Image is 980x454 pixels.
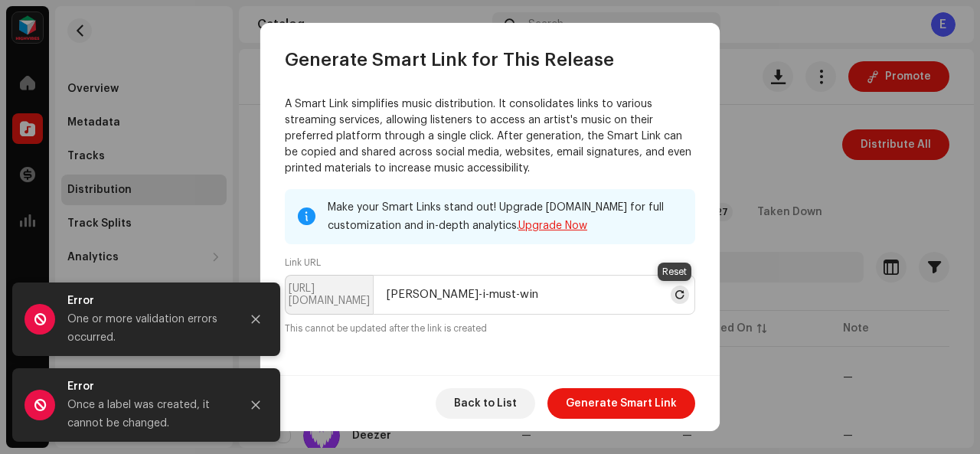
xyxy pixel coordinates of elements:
[328,198,683,235] div: Make your Smart Links stand out! Upgrade [DOMAIN_NAME] for full customization and in-depth analyt...
[240,304,271,335] button: Close
[547,388,695,419] button: Generate Smart Link
[67,310,228,347] div: One or more validation errors occurred.
[454,388,517,419] span: Back to List
[566,388,677,419] span: Generate Smart Link
[436,388,535,419] button: Back to List
[285,96,695,177] p: A Smart Link simplifies music distribution. It consolidates links to various streaming services, ...
[67,292,228,310] div: Error
[67,377,228,396] div: Error
[285,321,487,336] small: This cannot be updated after the link is created
[240,390,271,420] button: Close
[260,23,720,72] div: Generate Smart Link for This Release
[285,256,321,269] label: Link URL
[285,275,373,315] p-inputgroup-addon: [URL][DOMAIN_NAME]
[67,396,228,433] div: Once a label was created, it cannot be changed.
[518,220,587,231] a: Upgrade Now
